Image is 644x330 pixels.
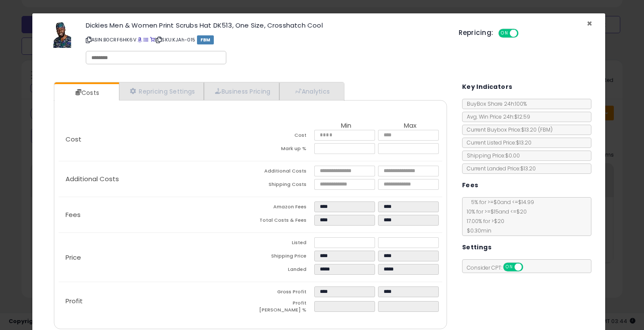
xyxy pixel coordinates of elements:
[467,198,534,206] span: 5 % for >= $0 and <= $14.99
[463,152,520,159] span: Shipping Price: $0.00
[463,227,491,234] span: $0.30 min
[463,100,527,107] span: BuyBox Share 24h: 100%
[59,254,250,261] p: Price
[250,264,314,277] td: Landed
[538,126,553,133] span: ( FBM )
[250,251,314,264] td: Shipping Price
[119,82,204,100] a: Repricing Settings
[138,36,142,43] a: BuyBox page
[150,36,155,43] a: Your listing only
[86,33,446,47] p: ASIN: B0CRF6HK6V | SKU: KJAh-015
[463,113,530,120] span: Avg. Win Price 24h: $12.59
[587,17,592,30] span: ×
[463,217,504,225] span: 17.00 % for > $20
[462,82,513,92] h5: Key Indicators
[54,84,118,101] a: Costs
[517,30,531,37] span: OFF
[204,82,279,100] a: Business Pricing
[53,22,71,48] img: 41GASRKj-SL._SL60_.jpg
[250,215,314,228] td: Total Costs & Fees
[504,264,515,271] span: ON
[59,298,250,305] p: Profit
[463,165,536,172] span: Current Landed Price: $13.20
[521,126,553,133] span: $13.20
[463,126,553,133] span: Current Buybox Price:
[250,143,314,157] td: Mark up %
[250,130,314,143] td: Cost
[522,264,535,271] span: OFF
[314,122,378,130] th: Min
[59,211,250,218] p: Fees
[279,82,343,100] a: Analytics
[462,242,491,253] h5: Settings
[500,30,510,37] span: ON
[86,22,446,28] h3: Dickies Men & Women Print Scrubs Hat DK513, One Size, Crosshatch Cool
[59,136,250,143] p: Cost
[250,237,314,251] td: Listed
[197,35,214,44] span: FBM
[463,208,527,215] span: 10 % for >= $15 and <= $20
[250,179,314,192] td: Shipping Costs
[462,180,478,191] h5: Fees
[250,201,314,215] td: Amazon Fees
[250,286,314,300] td: Gross Profit
[463,139,531,146] span: Current Listed Price: $13.20
[378,122,442,130] th: Max
[59,176,250,182] p: Additional Costs
[250,166,314,179] td: Additional Costs
[144,36,148,43] a: All offer listings
[459,29,493,36] h5: Repricing:
[250,300,314,316] td: Profit [PERSON_NAME] %
[463,264,535,271] span: Consider CPT:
